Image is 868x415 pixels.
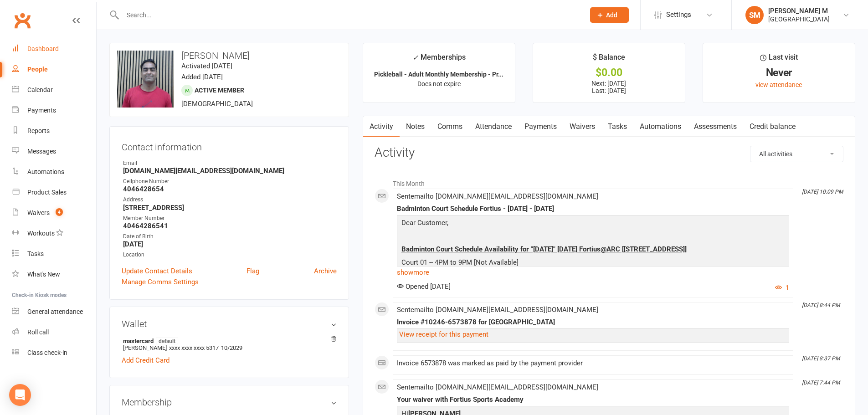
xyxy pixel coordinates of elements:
[397,396,789,404] div: Your waiver with Fortius Sports Academy
[27,107,56,114] div: Payments
[397,306,598,314] span: Sent email to [DOMAIN_NAME][EMAIL_ADDRESS][DOMAIN_NAME]
[541,80,677,94] p: Next: [DATE] Last: [DATE]
[156,337,178,344] span: default
[123,214,337,223] div: Member Number
[12,343,96,363] a: Class kiosk mode
[601,116,633,137] a: Tasks
[12,141,96,162] a: Messages
[666,5,691,25] span: Settings
[123,159,337,168] div: Email
[11,9,34,32] a: Clubworx
[563,116,601,137] a: Waivers
[12,203,96,223] a: Waivers 4
[417,80,461,87] span: Does not expire
[12,39,96,59] a: Dashboard
[123,240,337,248] strong: [DATE]
[760,51,798,68] div: Last visit
[518,116,563,137] a: Payments
[431,116,469,137] a: Comms
[399,330,488,338] a: View receipt for this payment
[122,319,337,329] h3: Wallet
[27,66,48,73] div: People
[593,51,625,68] div: $ Balance
[56,208,63,216] span: 4
[397,318,789,326] div: Invoice #10246-6573878 for [GEOGRAPHIC_DATA]
[397,205,789,213] div: Badminton Court Schedule Fortius - [DATE] - [DATE]
[633,116,688,137] a: Automations
[181,100,253,108] span: [DEMOGRAPHIC_DATA]
[123,232,337,241] div: Date of Birth
[117,51,341,61] h3: [PERSON_NAME]
[122,397,337,407] h3: Membership
[802,355,840,362] i: [DATE] 8:37 PM
[590,7,629,23] button: Add
[27,168,64,175] div: Automations
[12,121,96,141] a: Reports
[181,73,223,81] time: Added [DATE]
[745,6,764,24] div: SM
[122,266,192,277] a: Update Contact Details
[221,344,242,351] span: 10/2029
[247,266,259,277] a: Flag
[12,322,96,343] a: Roll call
[397,192,598,200] span: Sent email to [DOMAIN_NAME][EMAIL_ADDRESS][DOMAIN_NAME]
[27,271,60,278] div: What's New
[469,116,518,137] a: Attendance
[27,328,49,336] div: Roll call
[401,245,687,253] span: Badminton Court Schedule Availability for "[DATE]" [DATE] Fortius@ARC [[STREET_ADDRESS]]
[27,349,67,356] div: Class check-in
[688,116,743,137] a: Assessments
[12,59,96,80] a: People
[27,250,44,257] div: Tasks
[755,81,802,88] a: view attendance
[12,223,96,244] a: Workouts
[123,167,337,175] strong: [DOMAIN_NAME][EMAIL_ADDRESS][DOMAIN_NAME]
[12,264,96,285] a: What's New
[123,185,337,193] strong: 4046428654
[711,68,847,77] div: Never
[120,9,578,21] input: Search...
[27,209,50,216] div: Waivers
[27,308,83,315] div: General attendance
[123,251,337,259] div: Location
[12,182,96,203] a: Product Sales
[123,337,332,344] strong: mastercard
[122,336,337,353] li: [PERSON_NAME]
[768,15,830,23] div: [GEOGRAPHIC_DATA]
[12,244,96,264] a: Tasks
[363,116,400,137] a: Activity
[374,71,503,78] strong: Pickleball - Adult Monthly Membership - Pr...
[397,282,451,291] span: Opened [DATE]
[397,383,598,391] span: Sent email to [DOMAIN_NAME][EMAIL_ADDRESS][DOMAIN_NAME]
[27,127,50,134] div: Reports
[169,344,219,351] span: xxxx xxxx xxxx 5317
[123,222,337,230] strong: 40464286541
[195,87,244,94] span: Active member
[12,302,96,322] a: General attendance kiosk mode
[412,53,418,62] i: ✓
[397,359,789,367] div: Invoice 6573878 was marked as paid by the payment provider
[123,177,337,186] div: Cellphone Number
[743,116,802,137] a: Credit balance
[541,68,677,77] div: $0.00
[27,148,56,155] div: Messages
[399,257,787,270] p: Court 01 -- 4PM to 9PM [Not Available]
[117,51,174,108] img: image1754437507.png
[775,282,789,293] button: 1
[802,302,840,308] i: [DATE] 8:44 PM
[12,162,96,182] a: Automations
[122,277,199,287] a: Manage Comms Settings
[397,266,789,279] a: show more
[27,45,59,52] div: Dashboard
[27,189,67,196] div: Product Sales
[399,217,787,231] p: Dear Customer,
[314,266,337,277] a: Archive
[606,11,617,19] span: Add
[12,80,96,100] a: Calendar
[400,116,431,137] a: Notes
[123,204,337,212] strong: [STREET_ADDRESS]
[122,138,337,152] h3: Contact information
[181,62,232,70] time: Activated [DATE]
[27,230,55,237] div: Workouts
[802,189,843,195] i: [DATE] 10:09 PM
